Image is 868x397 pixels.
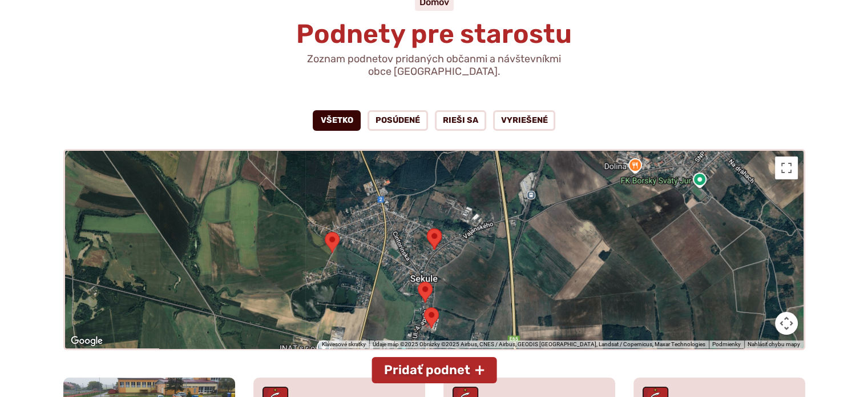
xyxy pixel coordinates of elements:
button: Prepnúť zobrazenie na celú obrazovku [775,157,798,179]
button: Klávesové skratky [322,340,366,348]
a: Vyriešené [493,110,556,131]
span: Pridať podnet [384,363,470,378]
a: Rieši sa [435,110,486,131]
a: Nahlásiť chybu mapy [748,341,800,347]
p: Zoznam podnetov pridaných občanmi a návštevníkmi obce [GEOGRAPHIC_DATA]. [297,53,571,78]
div: Mapa podnetov [63,149,805,350]
button: Pridať podnet [372,357,496,383]
span: Podnety pre starostu [296,18,572,50]
img: Google [68,334,106,348]
a: Všetko [313,110,361,131]
span: Údaje máp ©2025 Obrázky ©2025 Airbus, CNES / Airbus, GEODIS [GEOGRAPHIC_DATA], Landsat / Copernic... [373,341,705,347]
a: Podmienky (otvorí sa na novej karte) [712,341,741,347]
a: Otvoriť túto oblasť v Mapách Google (otvorí nové okno) [68,334,106,348]
a: Posúdené [368,110,428,131]
button: Ovládať kameru na mape [775,312,798,335]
